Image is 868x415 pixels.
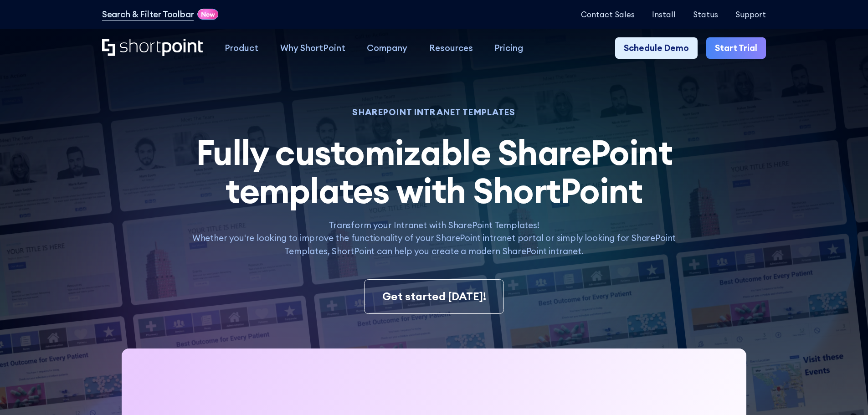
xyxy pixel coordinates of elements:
[429,41,473,55] div: Resources
[494,41,523,55] div: Pricing
[693,10,718,19] a: Status
[367,41,407,55] div: Company
[269,37,356,59] a: Why ShortPoint
[180,108,688,116] h1: SHAREPOINT INTRANET TEMPLATES
[214,37,269,59] a: Product
[706,37,766,59] a: Start Trial
[356,37,418,59] a: Company
[102,8,194,21] a: Search & Filter Toolbar
[102,39,203,57] a: Home
[364,279,503,314] a: Get started [DATE]!
[652,10,676,19] a: Install
[581,10,635,19] a: Contact Sales
[418,37,484,59] a: Resources
[196,130,673,212] span: Fully customizable SharePoint templates with ShortPoint
[180,219,688,258] p: Transform your Intranet with SharePoint Templates! Whether you're looking to improve the function...
[484,37,534,59] a: Pricing
[615,37,698,59] a: Schedule Demo
[735,10,766,19] a: Support
[225,41,258,55] div: Product
[382,288,486,305] div: Get started [DATE]!
[280,41,345,55] div: Why ShortPoint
